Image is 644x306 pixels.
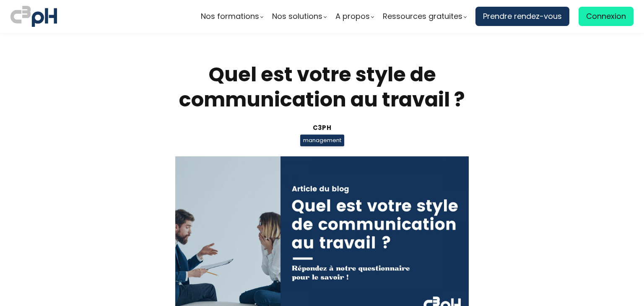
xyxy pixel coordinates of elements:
[579,7,634,26] a: Connexion
[4,288,90,306] iframe: chat widget
[383,10,462,23] span: Ressources gratuites
[335,10,370,23] span: A propos
[201,10,259,23] span: Nos formations
[300,135,344,146] span: management
[10,4,57,29] img: logo C3PH
[127,123,517,132] div: C3pH
[272,10,322,23] span: Nos solutions
[586,10,626,23] span: Connexion
[127,62,517,112] h1: Quel est votre style de communication au travail ?
[483,10,562,23] span: Prendre rendez-vous
[475,7,569,26] a: Prendre rendez-vous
